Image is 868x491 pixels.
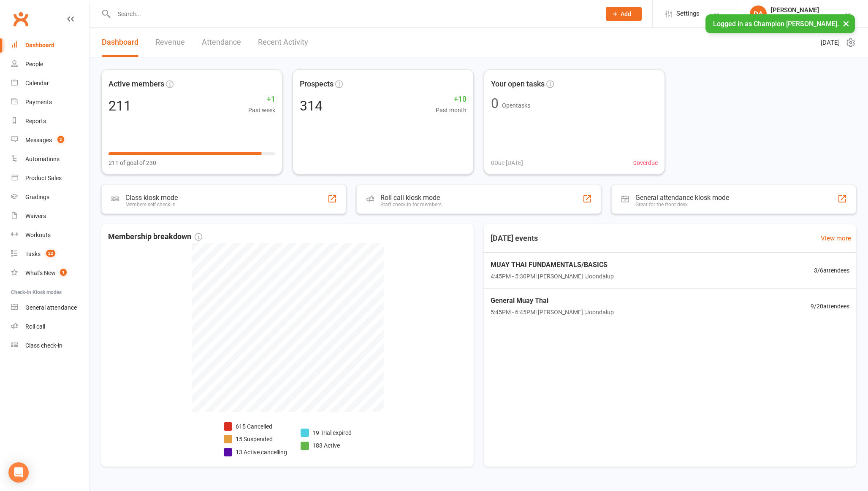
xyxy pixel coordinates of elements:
[436,105,467,115] span: Past month
[108,78,164,90] span: Active members
[10,8,31,30] a: Clubworx
[491,308,614,317] span: 5:45PM - 6:45PM | [PERSON_NAME] | Joondalup
[11,188,89,207] a: Gradings
[11,74,89,93] a: Calendar
[635,202,729,208] div: Great for the front desk
[11,93,89,112] a: Payments
[25,342,62,349] div: Class check-in
[11,131,89,150] a: Messages 2
[11,226,89,245] a: Workouts
[11,55,89,74] a: People
[11,298,89,317] a: General attendance kiosk mode
[111,8,595,20] input: Search...
[125,194,178,202] div: Class kiosk mode
[676,4,700,23] span: Settings
[301,441,352,450] li: 183 Active
[25,270,56,276] div: What's New
[25,323,45,330] div: Roll call
[301,428,352,437] li: 19 Trial expired
[771,6,844,14] div: [PERSON_NAME]
[491,97,499,110] div: 0
[155,28,185,57] a: Revenue
[25,61,43,67] div: People
[11,245,89,264] a: Tasks 22
[248,105,275,115] span: Past week
[436,93,467,105] span: +10
[25,304,77,311] div: General attendance
[606,7,642,21] button: Add
[57,136,64,143] span: 2
[491,295,614,306] span: General Muay Thai
[491,78,545,90] span: Your open tasks
[11,150,89,169] a: Automations
[224,434,287,444] li: 15 Suspended
[635,194,729,202] div: General attendance kiosk mode
[838,14,854,32] button: ×
[491,272,614,281] span: 4:45PM - 5:30PM | [PERSON_NAME] | Joondalup
[814,266,849,275] span: 3 / 6 attendees
[11,264,89,283] a: What's New1
[11,112,89,131] a: Reports
[25,156,60,162] div: Automations
[25,118,46,124] div: Reports
[11,317,89,336] a: Roll call
[713,20,839,28] span: Logged in as Champion [PERSON_NAME].
[108,158,156,167] span: 211 of goal of 230
[60,269,67,276] span: 1
[11,336,89,355] a: Class kiosk mode
[11,207,89,226] a: Waivers
[771,14,844,22] div: Champion [PERSON_NAME]
[25,175,62,181] div: Product Sales
[380,194,442,202] div: Roll call kiosk mode
[491,158,523,167] span: 0 Due [DATE]
[258,28,308,57] a: Recent Activity
[108,231,202,243] span: Membership breakdown
[750,5,767,22] div: DA
[811,302,849,311] span: 9 / 20 attendees
[108,99,131,113] div: 211
[11,169,89,188] a: Product Sales
[102,28,138,57] a: Dashboard
[621,11,631,17] span: Add
[300,99,323,113] div: 314
[25,99,52,105] div: Payments
[380,202,442,208] div: Staff check-in for members
[248,93,275,105] span: +1
[25,251,41,257] div: Tasks
[633,158,658,167] span: 0 overdue
[46,250,55,257] span: 22
[300,78,334,90] span: Prospects
[821,233,851,243] a: View more
[25,137,52,143] div: Messages
[25,232,51,238] div: Workouts
[502,102,530,109] span: Open tasks
[25,213,46,219] div: Waivers
[8,462,29,483] div: Open Intercom Messenger
[821,38,840,48] span: [DATE]
[484,231,545,246] h3: [DATE] events
[25,42,54,49] div: Dashboard
[224,422,287,431] li: 615 Cancelled
[25,80,49,86] div: Calendar
[11,36,89,55] a: Dashboard
[202,28,241,57] a: Attendance
[125,202,178,208] div: Members self check-in
[224,448,287,457] li: 13 Active cancelling
[491,259,614,270] span: MUAY THAI FUNDAMENTALS/BASICS
[25,194,49,200] div: Gradings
